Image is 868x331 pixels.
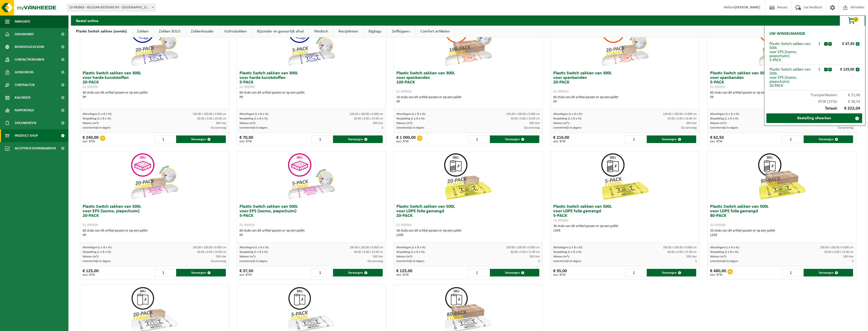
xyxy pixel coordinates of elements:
span: Gebruikers [15,66,34,79]
input: 1 [311,135,333,143]
button: - [824,68,828,71]
span: Op aanvraag [211,260,226,263]
span: Verpakking (L x B x H): [553,117,582,120]
span: Afmetingen (L x B x H): [396,113,426,116]
button: - [824,42,828,46]
span: excl. BTW [83,273,99,276]
div: € 125,00 [396,269,412,276]
div: € 240,00 [83,135,99,143]
span: Kalender [15,91,30,104]
span: 130.00 x 100.00 x 0.000 cm [506,113,540,116]
h3: Plastic Switch zakken van 500L voor LDPE folie gemengd 80-PACK [710,204,854,227]
span: 500 liter [529,255,540,258]
a: Bigbags [363,26,386,37]
span: 01-999953 [553,90,568,94]
span: Navigatie [15,15,30,28]
span: 01-999952 [710,85,725,89]
a: Recipiënten [334,26,363,37]
a: Bestelling afwerken [766,113,862,123]
span: Levertermijn in dagen: [710,260,738,263]
span: Volume (m³): [710,122,727,125]
span: Verpakking (L x B x H): [396,117,425,120]
span: Op aanvraag [367,260,383,263]
span: 3 [852,260,854,263]
span: excl. BTW [710,273,726,276]
div: 60 stuks van dit artikel passen er op een pallet [83,229,226,238]
div: 50 stuks van dit artikel passen er op een pallet [710,229,854,238]
a: Plastic Switch zakken (combi) [71,26,132,37]
div: 60 stuks van dit artikel passen er op een pallet [239,91,383,100]
span: 01-999968 [710,223,725,227]
span: Afmetingen (L x B x H): [710,113,740,116]
span: Levertermijn in dagen: [553,126,581,129]
span: Afmetingen (L x B x H): [710,246,740,249]
button: Toevoegen [647,269,696,276]
span: Verpakking (L x B x H): [710,251,739,254]
span: excl. BTW [239,140,253,143]
span: 300 liter [686,122,697,125]
span: Afmetingen (L x B x H): [83,246,112,249]
span: Volume (m³): [553,122,570,125]
span: Levertermijn in dagen: [239,260,268,263]
button: Toevoegen [490,269,539,276]
img: 01-999963 [600,151,650,202]
div: 60 stuks van dit artikel passen er op een pallet [553,95,697,104]
span: 3 [695,260,697,263]
span: Volume (m³): [239,122,256,125]
span: Afmetingen (L x B x H): [553,113,583,116]
img: 01-999964 [443,151,493,202]
span: 60.00 x 0.00 x 15.00 cm [511,251,540,254]
span: 60.00 x 0.00 x 23.00 cm [354,117,383,120]
span: € 21,00 [838,93,860,97]
span: Levertermijn in dagen: [396,126,424,129]
button: + [828,68,832,71]
img: 01-999956 [129,151,180,202]
span: excl. BTW [553,273,567,276]
div: € 1 000,00 [396,135,416,143]
span: 01-999956 [83,223,98,227]
span: excl. BTW [396,140,416,143]
span: excl. BTW [239,273,253,276]
input: 1 [155,135,176,143]
span: 500 liter [686,255,697,258]
button: + [828,42,832,46]
img: 01-999968 [756,151,807,202]
div: € 125,00 [833,67,856,72]
h3: Plastic Switch zakken van 500L voor LDPE folie gemengd 5-PACK [553,204,697,223]
span: Verpakking (L x B x H): [710,117,739,120]
span: 40.00 x 0.00 x 23.00 cm [354,251,383,254]
a: Zakkenhouder [186,26,219,37]
span: Volume (m³): [83,255,99,258]
strong: [PERSON_NAME] [735,6,760,9]
span: Afmetingen (L x B x H): [239,113,269,116]
span: 01-999963 [553,219,568,222]
button: x [856,42,859,46]
div: LDPE [553,229,697,233]
div: € 210,00 [553,135,569,143]
span: Volume (m³): [83,122,99,125]
div: PP [83,95,226,100]
span: 190.00 x 100.00 x 0.000 cm [349,246,383,249]
span: Verpakking (L x B x H): [239,117,268,120]
div: 16 stuks van dit artikel passen er op een pallet [396,95,540,104]
div: LDPE [710,233,854,238]
span: Levertermijn in dagen: [83,260,111,263]
button: Toevoegen [176,135,226,143]
h3: Plastic Switch zakken van 300L voor harde kunststoffen 20-PACK [83,71,226,89]
div: Plastic Switch zakken van 500L voor EPS (isomo, piepschuim) 20-PACK [769,67,815,88]
div: PP [396,100,540,104]
div: Transportkosten: [767,91,863,97]
h3: Plastic Switch zakken van 300L voor spanbanden 20-PACK [553,71,697,94]
span: 3 [538,260,540,263]
div: 36 stuks van dit artikel passen er op een pallet [553,224,697,233]
span: Afmetingen (L x B x H): [239,246,269,249]
span: 190.00 x 100.00 x 0.000 cm [193,246,226,249]
span: 500 liter [216,255,226,258]
input: 1 [625,135,646,143]
span: 130.00 x 100.00 x 0.000 cm [349,113,383,116]
span: Volume (m³): [396,122,413,125]
span: excl. BTW [83,140,99,143]
span: Contactpersonen [15,53,44,66]
img: 01-999954 [443,18,493,68]
span: Afmetingen (L x B x H): [553,246,583,249]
